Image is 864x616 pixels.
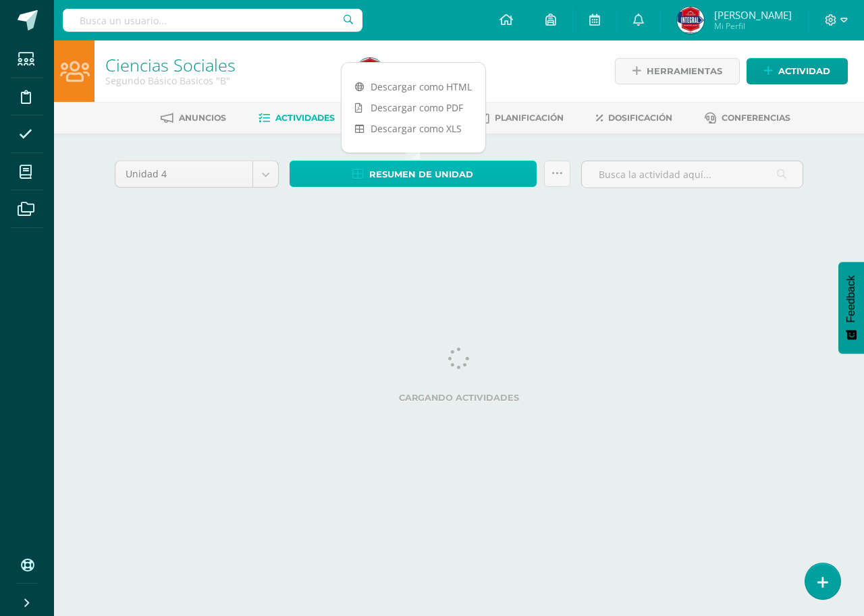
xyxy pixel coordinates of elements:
[342,76,485,97] a: Descargar como HTML
[677,7,704,34] img: 9479b67508c872087c746233754dda3e.png
[615,58,740,84] a: Herramientas
[778,59,830,84] span: Actividad
[290,161,537,187] a: Resumen de unidad
[259,107,335,129] a: Actividades
[481,107,564,129] a: Planificación
[63,9,362,32] input: Busca un usuario...
[105,74,340,87] div: Segundo Básico Basicos 'B'
[647,59,722,84] span: Herramientas
[845,275,857,323] span: Feedback
[105,55,340,74] h1: Ciencias Sociales
[179,113,226,123] span: Anuncios
[369,162,473,187] span: Resumen de unidad
[161,107,226,129] a: Anuncios
[115,393,803,403] label: Cargando actividades
[714,20,792,32] span: Mi Perfil
[582,161,803,188] input: Busca la actividad aquí...
[495,113,564,123] span: Planificación
[126,161,242,187] span: Unidad 4
[838,262,864,354] button: Feedback - Mostrar encuesta
[356,58,383,85] img: 9479b67508c872087c746233754dda3e.png
[275,113,335,123] span: Actividades
[747,58,848,84] a: Actividad
[705,107,790,129] a: Conferencias
[342,97,485,118] a: Descargar como PDF
[115,161,278,187] a: Unidad 4
[342,118,485,139] a: Descargar como XLS
[714,8,792,22] span: [PERSON_NAME]
[722,113,790,123] span: Conferencias
[608,113,672,123] span: Dosificación
[105,53,236,76] a: Ciencias Sociales
[596,107,672,129] a: Dosificación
